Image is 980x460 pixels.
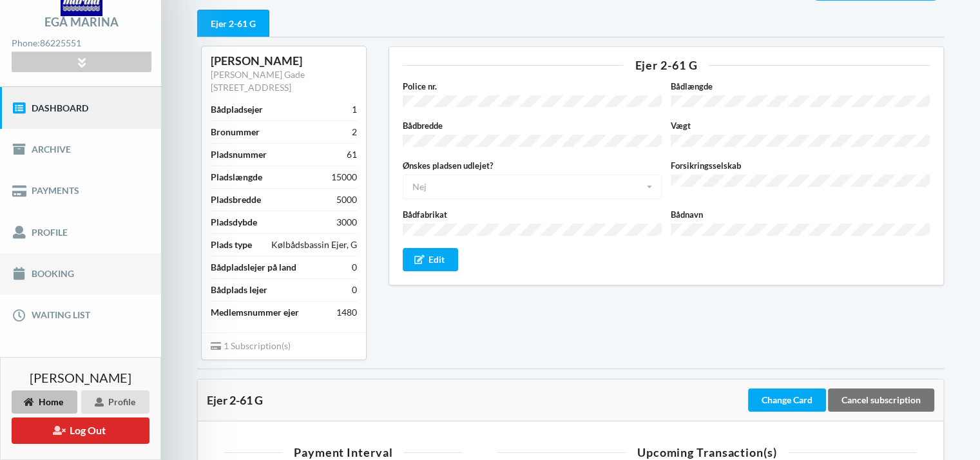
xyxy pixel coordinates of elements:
[331,171,357,184] div: 15000
[403,248,459,271] div: Edit
[671,208,930,221] label: Bådnavn
[403,59,930,71] div: Ejer 2-61 G
[211,103,263,116] div: Bådpladsejer
[12,417,149,444] button: Log Out
[211,306,299,319] div: Medlemsnummer ejer
[336,193,357,206] div: 5000
[211,193,261,206] div: Pladsbredde
[211,261,296,274] div: Bådpladslejer på land
[211,53,357,68] div: [PERSON_NAME]
[40,37,81,48] strong: 86225551
[271,238,357,251] div: Kølbådsbassin Ejer, G
[211,148,267,161] div: Pladsnummer
[211,216,257,229] div: Pladsdybde
[197,10,269,37] div: Ejer 2-61 G
[828,388,934,412] div: Cancel subscription
[497,446,916,458] div: Upcoming Transaction(s)
[211,340,291,351] span: 1 Subscription(s)
[81,390,149,414] div: Profile
[211,238,252,251] div: Plads type
[211,126,260,139] div: Bronummer
[352,261,357,274] div: 0
[352,126,357,139] div: 2
[403,159,662,172] label: Ønskes pladsen udlejet?
[403,119,662,132] label: Bådbredde
[671,80,930,93] label: Bådlængde
[207,394,745,407] div: Ejer 2-61 G
[403,80,662,93] label: Police nr.
[211,171,262,184] div: Pladslængde
[12,390,77,414] div: Home
[403,208,662,221] label: Bådfabrikat
[211,69,305,93] a: [PERSON_NAME] Gade [STREET_ADDRESS]
[44,16,119,28] div: Egå Marina
[671,119,930,132] label: Vægt
[336,306,357,319] div: 1480
[748,388,826,412] div: Change Card
[671,159,930,172] label: Forsikringsselskab
[30,371,131,384] span: [PERSON_NAME]
[12,35,151,52] div: Phone:
[352,283,357,296] div: 0
[225,446,461,458] div: Payment Interval
[336,216,357,229] div: 3000
[347,148,357,161] div: 61
[352,103,357,116] div: 1
[211,283,267,296] div: Bådplads lejer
